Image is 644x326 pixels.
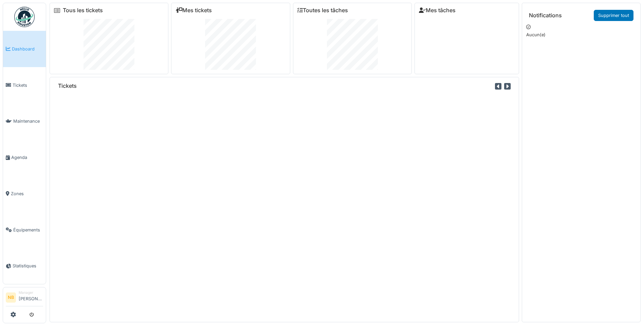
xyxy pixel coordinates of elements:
[13,227,43,233] span: Équipements
[11,190,43,197] span: Zones
[63,7,103,14] a: Tous les tickets
[3,176,46,212] a: Zones
[594,10,633,21] a: Supprimer tout
[526,32,636,38] p: Aucun(e)
[14,7,35,27] img: Badge_color-CXgf-gQk.svg
[176,7,212,14] a: Mes tickets
[13,118,43,124] span: Maintenance
[13,263,43,269] span: Statistiques
[12,46,43,52] span: Dashboard
[13,82,43,88] span: Tickets
[3,139,46,176] a: Agenda
[3,67,46,103] a: Tickets
[19,290,43,295] div: Manager
[529,12,562,19] h6: Notifications
[11,154,43,161] span: Agenda
[19,290,43,305] li: [PERSON_NAME]
[3,212,46,248] a: Équipements
[58,83,77,89] h6: Tickets
[6,290,43,306] a: NB Manager[PERSON_NAME]
[6,292,16,303] li: NB
[297,7,348,14] a: Toutes les tâches
[3,248,46,284] a: Statistiques
[3,31,46,67] a: Dashboard
[3,103,46,140] a: Maintenance
[419,7,456,14] a: Mes tâches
